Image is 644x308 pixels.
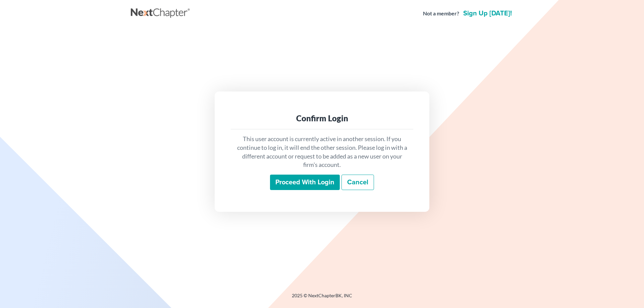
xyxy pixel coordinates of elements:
[236,135,408,169] p: This user account is currently active in another session. If you continue to log in, it will end ...
[423,10,459,17] strong: Not a member?
[270,175,340,190] input: Proceed with login
[341,175,374,190] a: Cancel
[131,292,513,304] div: 2025 © NextChapterBK, INC
[462,10,513,17] a: Sign up [DATE]!
[236,113,408,124] div: Confirm Login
